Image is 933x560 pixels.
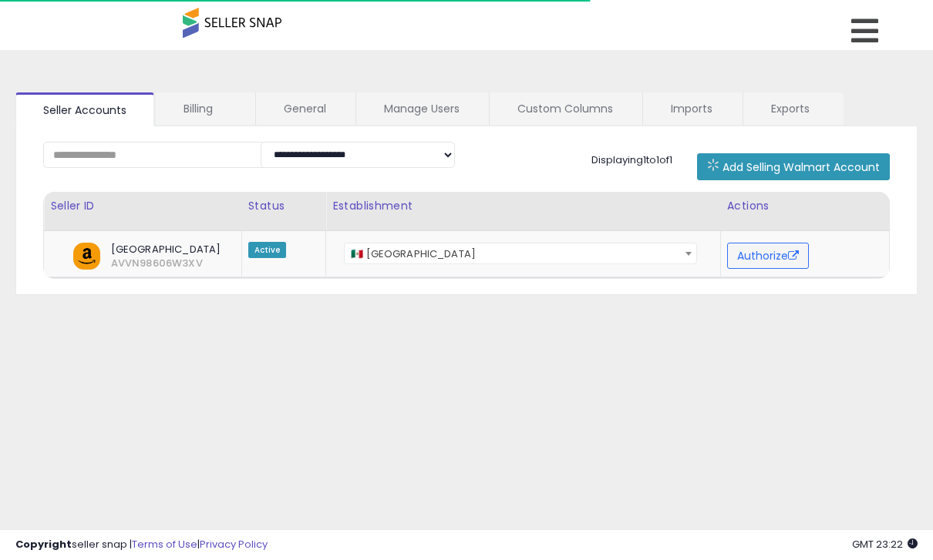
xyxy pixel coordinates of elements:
span: AVVN98606W3XV [99,257,123,270]
a: Imports [643,92,741,125]
span: [GEOGRAPHIC_DATA] [99,243,207,257]
a: Terms of Use [132,537,197,552]
img: amazon.png [73,243,100,270]
a: Seller Accounts [15,92,154,126]
span: Add Selling Walmart Account [722,159,880,175]
a: Manage Users [356,92,487,125]
span: Displaying 1 to 1 of 1 [591,153,672,167]
span: Active [248,242,287,258]
div: Actions [727,198,883,214]
span: 🇲🇽 Mexico [345,243,696,265]
a: General [256,92,354,125]
span: 🇲🇽 Mexico [344,243,696,264]
a: Privacy Policy [200,537,268,552]
span: 2025-08-13 23:22 GMT [852,537,918,552]
a: Billing [156,92,254,125]
a: Exports [743,92,842,125]
a: Custom Columns [490,92,641,125]
div: seller snap | | [15,538,268,552]
div: Status [248,198,320,214]
button: Authorize [727,243,809,269]
div: Seller ID [50,198,235,214]
button: Add Selling Walmart Account [697,153,890,180]
strong: Copyright [15,537,72,552]
div: Establishment [332,198,713,214]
